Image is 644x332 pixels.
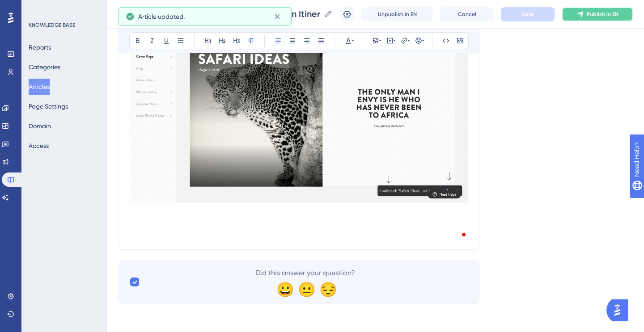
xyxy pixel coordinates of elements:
[361,7,433,21] button: Unpublish in EN
[521,11,534,18] span: Save
[255,268,355,278] span: Did this answer your question?
[440,7,494,21] button: Cancel
[29,39,51,55] button: Reports
[29,21,75,29] div: KNOWLEDGE BASE
[129,218,462,237] span: Keywords: Custom quotes, custom text, itinerary cover page, lookbook cover page, add text to cove...
[29,59,60,75] button: Categories
[21,2,56,13] span: Need Help?
[29,98,68,114] button: Page Settings
[29,138,49,154] button: Access
[606,297,633,324] iframe: UserGuiding AI Assistant Launcher
[138,11,185,22] span: Article updated.
[29,118,51,134] button: Domain
[319,282,334,296] div: 😔
[298,282,312,296] div: 😐
[378,11,417,18] span: Unpublish in EN
[29,79,50,95] button: Articles
[276,282,291,296] div: 😀
[562,7,633,21] button: Publish in EN
[501,7,555,21] button: Save
[587,11,619,18] span: Publish in EN
[458,11,476,18] span: Cancel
